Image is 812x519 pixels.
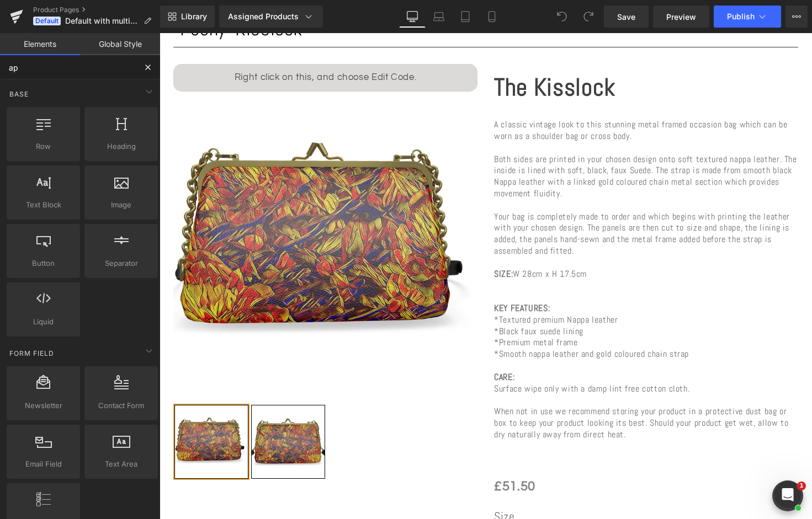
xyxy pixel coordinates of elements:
[335,476,639,493] label: Size
[228,11,314,22] div: Assigned Products
[80,33,160,55] a: Global Style
[774,481,801,508] iframe: Intercom live chat
[88,199,155,211] span: Image
[613,447,644,478] button: Open chatbox
[10,199,77,211] span: Text Block
[786,6,808,28] button: More
[65,17,139,25] span: Default with multiple product images
[335,86,639,224] p: A classic vintage look to this stunning metal framed occasion bag which can be worn as a shoulder...
[10,258,77,269] span: Button
[335,338,355,350] strong: CARE:
[335,39,456,69] b: The Kisslock
[181,12,207,22] span: Library
[653,6,709,28] a: Preview
[452,6,479,28] a: Tablet
[399,6,426,28] a: Desktop
[10,458,77,470] span: Email Field
[33,6,160,14] a: Product Pages
[335,23,639,430] div: W 28cm x H 17.5cm
[88,141,155,152] span: Heading
[335,442,376,465] span: £51.50
[335,339,639,430] p: Surface wipe only with a damp lint free cotton cloth. When not in use we recommend storing your p...
[8,89,30,99] span: Base
[577,6,599,28] button: Redo
[426,6,452,28] a: Laptop
[335,269,390,281] strong: KEY FEATURES:
[666,11,696,23] span: Preview
[479,6,505,28] a: Mobile
[617,11,635,23] span: Save
[714,6,781,28] button: Publish
[10,316,77,328] span: Liquid
[335,247,639,338] p: *Textured premium Nappa leather *Black faux suede lining *Premium metal frame *Smooth nappa leath...
[88,458,155,470] span: Text Area
[551,6,573,28] button: Undo
[727,12,755,21] span: Publish
[8,348,55,359] span: Form Field
[88,400,155,411] span: Contact Form
[335,235,353,247] strong: SIZE:
[33,17,61,25] span: Default
[10,400,77,411] span: Newsletter
[160,6,215,28] a: New Library
[88,258,155,269] span: Separator
[797,481,806,490] span: 1
[10,141,77,152] span: Row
